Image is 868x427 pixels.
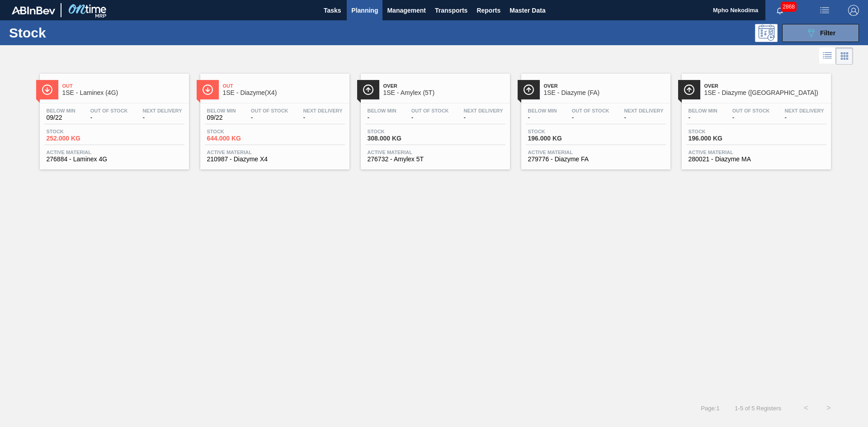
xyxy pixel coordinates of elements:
[819,5,830,16] img: userActions
[62,83,184,89] span: Out
[689,108,717,113] span: Below Min
[785,108,824,113] span: Next Delivery
[9,28,144,38] h1: Stock
[528,114,557,121] span: -
[781,2,797,12] span: 2868
[528,156,664,163] span: 279776 - Diazyme FA
[528,129,591,134] span: Stock
[47,156,182,163] span: 276884 - Laminex 4G
[689,114,717,121] span: -
[303,114,343,121] span: -
[624,108,664,113] span: Next Delivery
[464,114,503,121] span: -
[785,114,824,121] span: -
[251,114,288,121] span: -
[387,5,426,16] span: Management
[689,129,752,134] span: Stock
[363,84,374,95] img: Ícone
[820,29,835,37] span: Filter
[143,114,182,121] span: -
[544,83,666,89] span: Over
[528,150,664,155] span: Active Material
[207,135,270,142] span: 644.000 KG
[782,24,859,42] button: Filter
[90,108,128,113] span: Out Of Stock
[523,84,534,95] img: Ícone
[47,114,75,121] span: 09/22
[795,397,817,419] button: <
[528,108,557,113] span: Below Min
[732,114,770,121] span: -
[351,5,378,16] span: Planning
[383,89,505,96] span: 1SE - Amylex (5T)
[675,67,835,169] a: ÍconeOver1SE - Diazyme ([GEOGRAPHIC_DATA])Below Min-Out Of Stock-Next Delivery-Stock196.000 KGAct...
[464,108,503,113] span: Next Delivery
[223,83,345,89] span: Out
[509,5,545,16] span: Master Data
[354,67,514,169] a: ÍconeOver1SE - Amylex (5T)Below Min-Out Of Stock-Next Delivery-Stock308.000 KGActive Material2767...
[207,150,343,155] span: Active Material
[207,156,343,163] span: 210987 - Diazyme X4
[755,24,778,42] div: Programming: no user selected
[202,84,213,95] img: Ícone
[836,47,853,65] div: Card Vision
[765,4,794,17] button: Notifications
[704,89,826,96] span: 1SE - Diazyme (MA)
[848,5,859,16] img: Logout
[47,135,110,142] span: 252.000 KG
[817,397,840,419] button: >
[368,156,503,163] span: 276732 - Amylex 5T
[322,5,342,16] span: Tasks
[689,156,824,163] span: 280021 - Diazyme MA
[47,150,182,155] span: Active Material
[544,89,666,96] span: 1SE - Diazyme (FA)
[368,114,396,121] span: -
[684,84,695,95] img: Ícone
[62,89,184,96] span: 1SE - Laminex (4G)
[207,129,270,134] span: Stock
[733,405,781,412] span: 1 - 5 of 5 Registers
[368,135,431,142] span: 308.000 KG
[47,129,110,134] span: Stock
[303,108,343,113] span: Next Delivery
[207,108,236,113] span: Below Min
[411,108,449,113] span: Out Of Stock
[624,114,664,121] span: -
[368,150,503,155] span: Active Material
[143,108,182,113] span: Next Delivery
[572,114,609,121] span: -
[689,150,824,155] span: Active Material
[689,135,752,142] span: 196.000 KG
[476,5,500,16] span: Reports
[42,84,53,95] img: Ícone
[411,114,449,121] span: -
[368,129,431,134] span: Stock
[383,83,505,89] span: Over
[701,405,719,412] span: Page : 1
[207,114,236,121] span: 09/22
[12,6,55,14] img: TNhmsLtSVTkK8tSr43FrP2fwEKptu5GPRR3wAAAABJRU5ErkJggg==
[223,89,345,96] span: 1SE - Diazyme(X4)
[514,67,675,169] a: ÍconeOver1SE - Diazyme (FA)Below Min-Out Of Stock-Next Delivery-Stock196.000 KGActive Material279...
[33,67,193,169] a: ÍconeOut1SE - Laminex (4G)Below Min09/22Out Of Stock-Next Delivery-Stock252.000 KGActive Material...
[528,135,591,142] span: 196.000 KG
[572,108,609,113] span: Out Of Stock
[193,67,354,169] a: ÍconeOut1SE - Diazyme(X4)Below Min09/22Out Of Stock-Next Delivery-Stock644.000 KGActive Material2...
[704,83,826,89] span: Over
[435,5,467,16] span: Transports
[47,108,75,113] span: Below Min
[819,47,836,65] div: List Vision
[368,108,396,113] span: Below Min
[251,108,288,113] span: Out Of Stock
[90,114,128,121] span: -
[732,108,770,113] span: Out Of Stock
